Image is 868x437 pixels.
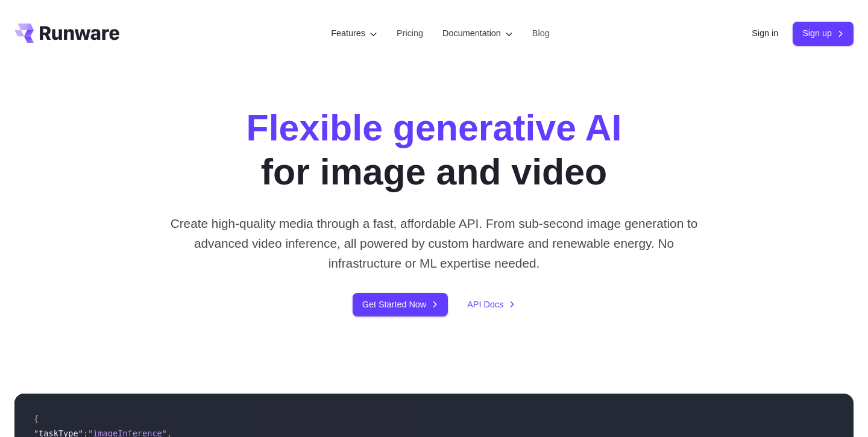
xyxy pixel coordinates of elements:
h1: for image and video [247,106,622,194]
span: { [34,414,39,424]
label: Documentation [442,27,513,40]
a: Sign up [793,22,854,45]
p: Create high-quality media through a fast, affordable API. From sub-second image generation to adv... [166,213,703,274]
label: Features [331,27,377,40]
strong: Flexible generative AI [247,107,622,148]
a: Go to / [14,24,119,43]
a: Sign in [752,27,778,40]
a: Get Started Now [353,293,448,316]
a: Blog [532,27,550,40]
a: Pricing [397,27,423,40]
a: API Docs [467,298,515,312]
